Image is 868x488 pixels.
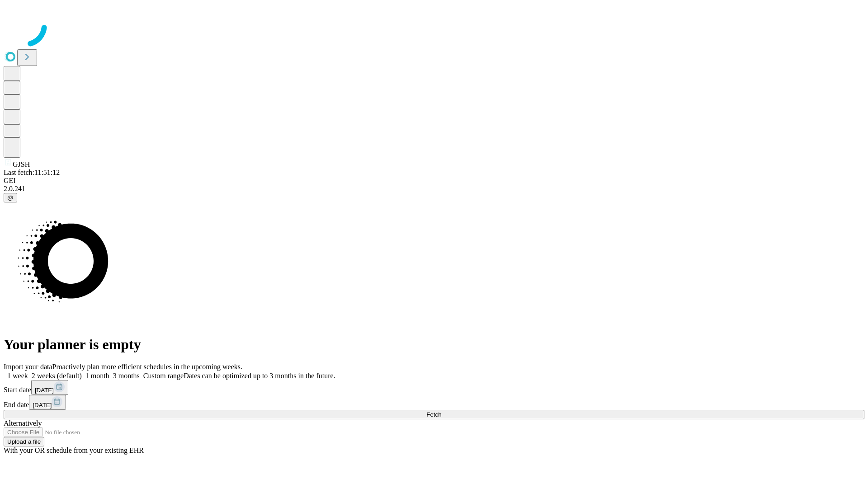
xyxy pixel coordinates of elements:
[52,363,242,371] span: Proactively plan more efficient schedules in the upcoming weeks.
[426,411,441,418] span: Fetch
[4,185,864,193] div: 2.0.241
[4,380,864,395] div: Start date
[143,372,184,380] span: Custom range
[4,419,42,427] span: Alternatively
[7,372,28,380] span: 1 week
[4,410,864,419] button: Fetch
[4,169,60,176] span: Last fetch: 11:51:12
[33,402,52,408] span: [DATE]
[4,336,864,353] h1: Your planner is empty
[113,372,140,380] span: 3 months
[35,387,54,394] span: [DATE]
[31,380,68,395] button: [DATE]
[4,446,144,454] span: With your OR schedule from your existing EHR
[4,177,864,185] div: GEI
[184,372,335,380] span: Dates can be optimized up to 3 months in the future.
[7,194,14,201] span: @
[4,193,17,202] button: @
[4,437,44,446] button: Upload a file
[29,395,66,410] button: [DATE]
[13,160,30,168] span: GJSH
[85,372,109,380] span: 1 month
[32,372,82,380] span: 2 weeks (default)
[4,363,52,371] span: Import your data
[4,395,864,410] div: End date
